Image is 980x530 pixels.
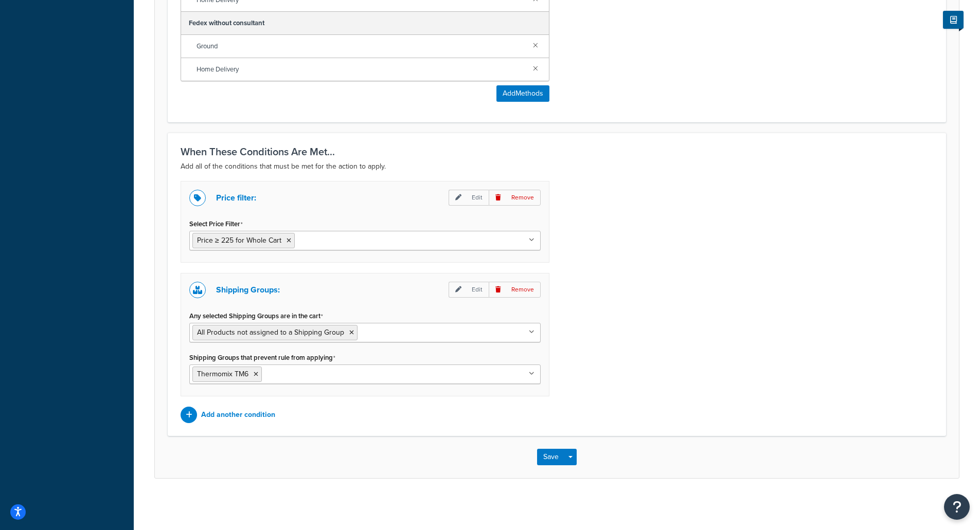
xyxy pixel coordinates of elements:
label: Any selected Shipping Groups are in the cart [189,312,323,320]
h3: When These Conditions Are Met... [181,146,933,157]
p: Add another condition [201,408,275,422]
button: AddMethods [496,85,549,102]
p: Remove [489,282,541,298]
div: Fedex without consultant [181,12,549,35]
span: Thermomix TM6 [197,369,248,379]
button: Show Help Docs [943,11,964,29]
p: Shipping Groups: [216,283,280,297]
p: Remove [489,190,541,206]
p: Add all of the conditions that must be met for the action to apply. [181,160,933,173]
label: Select Price Filter [189,220,243,228]
p: Edit [449,282,489,298]
span: All Products not assigned to a Shipping Group [197,327,344,338]
label: Shipping Groups that prevent rule from applying [189,354,335,362]
span: Home Delivery [197,62,525,77]
span: Ground [197,39,525,53]
span: Price ≥ 225 for Whole Cart [197,235,281,246]
button: Save [537,449,565,465]
p: Edit [449,190,489,206]
p: Price filter: [216,191,256,205]
button: Open Resource Center [944,494,970,520]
